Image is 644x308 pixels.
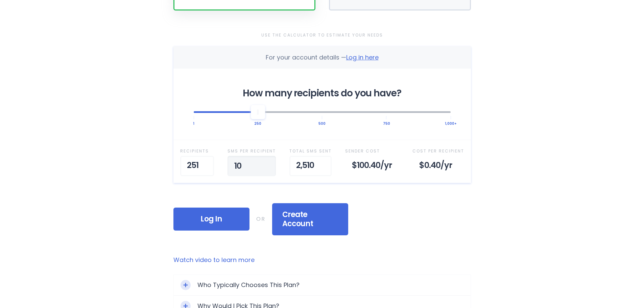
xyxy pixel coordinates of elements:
div: Recipient s [180,147,214,156]
span: Log In [184,214,239,224]
div: SMS per Recipient [228,147,276,156]
div: Toggle Expand [181,280,191,290]
span: Log in here [346,53,379,62]
div: Use the Calculator to Estimate Your Needs [173,31,471,40]
div: OR [256,215,265,223]
span: Create Account [282,210,338,229]
a: Watch video to learn more [173,256,471,264]
div: Log In [173,208,249,231]
div: $0.40 /yr [412,156,464,176]
div: 2,510 [289,156,332,176]
div: Create Account [272,203,348,235]
div: $100.40 /yr [345,156,399,176]
div: 251 [180,156,214,176]
div: How many recipients do you have? [194,89,451,98]
div: Total SMS Sent [289,147,332,156]
div: Sender Cost [345,147,399,156]
div: For your account details — [266,53,379,62]
div: Cost Per Recipient [412,147,464,156]
div: Toggle ExpandWho Typically Chooses This Plan? [174,275,471,295]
